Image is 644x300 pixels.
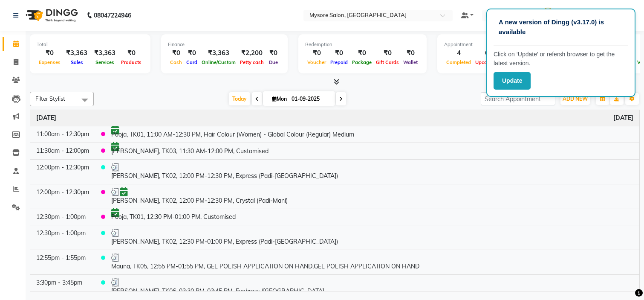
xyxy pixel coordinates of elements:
img: The Glam Room Mysore [540,8,555,23]
span: Expenses [37,59,63,65]
td: Pooja, TK01, 12:30 PM-01:00 PM, Customised [105,209,639,225]
td: 12:30pm - 1:00pm [30,225,95,250]
div: Appointment [444,41,550,48]
img: logo [22,3,80,27]
div: ₹0 [374,48,401,58]
span: ADD NEW [563,96,588,102]
div: Redemption [305,41,420,48]
div: ₹3,363 [63,48,91,58]
td: 12:55pm - 1:55pm [30,250,95,275]
td: [PERSON_NAME], TK02, 12:30 PM-01:00 PM, Express (Padi-[GEOGRAPHIC_DATA]) [105,225,639,250]
span: Wallet [401,59,420,65]
p: Click on ‘Update’ or refersh browser to get the latest version. [494,50,628,68]
td: 11:00am - 12:30pm [30,126,95,143]
span: Prepaid [328,59,350,65]
div: ₹0 [305,48,328,58]
div: ₹2,200 [238,48,266,58]
a: September 1, 2025 [613,114,633,122]
span: Upcoming [473,59,501,65]
td: Pooja, TK01, 11:00 AM-12:30 PM, Hair Colour (Women) - Global Colour (Regular) Medium [105,126,639,143]
td: [PERSON_NAME], TK02, 12:00 PM-12:30 PM, Crystal (Padi-Mani) [105,184,639,209]
div: ₹0 [168,48,184,58]
div: ₹0 [184,48,199,58]
span: Services [93,59,116,65]
td: 3:30pm - 3:45pm [30,275,95,300]
span: Package [350,59,374,65]
a: September 1, 2025 [36,114,56,122]
div: ₹0 [266,48,281,58]
span: Products [119,59,144,65]
span: Card [184,59,199,65]
div: ₹0 [119,48,144,58]
input: 2025-09-01 [289,93,332,105]
div: ₹0 [328,48,350,58]
span: Today [229,92,250,105]
span: Mon [270,96,289,102]
div: 6 [473,48,501,58]
span: Voucher [305,59,328,65]
th: September 1, 2025 [30,110,639,126]
button: Update [494,72,531,90]
b: 08047224946 [94,3,131,27]
td: 12:30pm - 1:00pm [30,209,95,225]
td: [PERSON_NAME], TK06, 03:30 PM-03:45 PM, Eyebrow /[GEOGRAPHIC_DATA] [105,275,639,300]
div: ₹0 [350,48,374,58]
span: Completed [444,59,473,65]
span: Sales [69,59,85,65]
td: 12:00pm - 12:30pm [30,159,95,184]
span: Due [267,59,280,65]
button: ADD NEW [560,93,590,105]
div: ₹3,363 [199,48,238,58]
div: ₹0 [37,48,63,58]
td: Mauna, TK05, 12:55 PM-01:55 PM, GEL POLISH APPLICATION ON HAND,GEL POLISH APPLICATION ON HAND [105,250,639,275]
div: ₹0 [401,48,420,58]
div: Finance [168,41,281,48]
span: Gift Cards [374,59,401,65]
span: Online/Custom [199,59,238,65]
div: ₹3,363 [91,48,119,58]
input: Search Appointment [481,92,555,105]
td: [PERSON_NAME], TK02, 12:00 PM-12:30 PM, Express (Padi-[GEOGRAPHIC_DATA]) [105,159,639,184]
div: 4 [444,48,473,58]
span: Filter Stylist [35,95,65,102]
td: 11:30am - 12:00pm [30,143,95,159]
td: 12:00pm - 12:30pm [30,184,95,209]
div: Total [37,41,144,48]
p: A new version of Dingg (v3.17.0) is available [499,17,623,37]
td: [PERSON_NAME], TK03, 11:30 AM-12:00 PM, Customised [105,143,639,159]
span: Cash [168,59,184,65]
span: Petty cash [238,59,266,65]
